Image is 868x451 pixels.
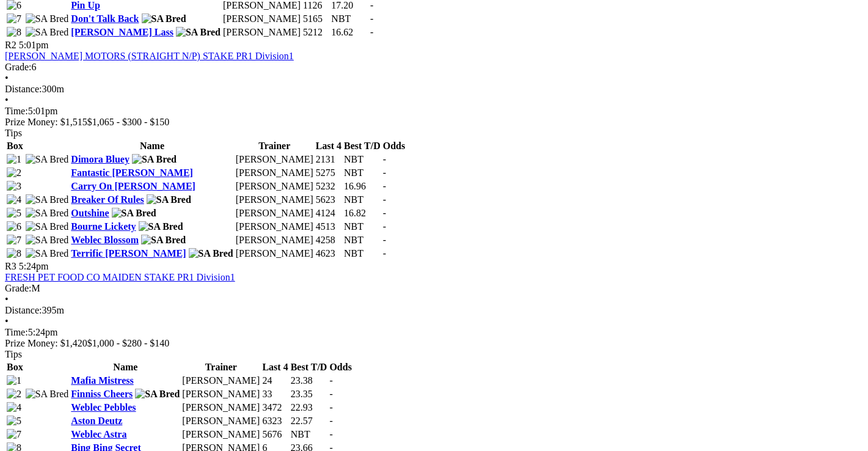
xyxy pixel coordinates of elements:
img: SA Bred [132,154,177,165]
span: $1,065 - $300 - $150 [87,117,170,127]
td: 16.82 [343,207,381,219]
img: 2 [7,389,21,400]
td: 23.38 [290,375,328,387]
td: 3472 [261,402,288,414]
img: SA Bred [26,248,69,259]
img: SA Bred [26,154,69,165]
td: 24 [261,375,288,387]
td: NBT [343,248,381,260]
img: 4 [7,402,21,413]
a: Terrific [PERSON_NAME] [71,248,186,258]
td: [PERSON_NAME] [181,388,260,400]
img: SA Bred [147,194,191,205]
img: SA Bred [26,389,69,400]
div: 5:24pm [5,327,863,338]
span: • [5,316,9,326]
span: - [383,194,386,205]
td: 6323 [261,415,288,427]
a: Weblec Astra [71,429,126,439]
a: Outshine [71,208,109,218]
span: R3 [5,261,16,271]
td: 5676 [261,428,288,441]
img: 6 [7,221,21,232]
img: 1 [7,154,21,165]
a: Dimora Bluey [71,154,129,164]
img: 7 [7,13,21,24]
span: - [383,221,386,232]
img: SA Bred [139,221,183,232]
span: Grade: [5,283,32,293]
span: • [5,95,9,105]
a: Fantastic [PERSON_NAME] [71,167,193,178]
a: Weblec Blossom [71,235,139,245]
td: 22.57 [290,415,328,427]
td: 16.96 [343,180,381,193]
td: 5212 [302,26,329,38]
th: Trainer [181,361,260,373]
span: Time: [5,106,28,116]
td: 4623 [315,248,342,260]
td: 23.35 [290,388,328,400]
img: 8 [7,27,21,38]
span: - [383,167,386,178]
th: Odds [382,140,406,152]
td: 5232 [315,180,342,193]
td: [PERSON_NAME] [181,415,260,427]
td: [PERSON_NAME] [222,26,301,38]
a: Aston Deutz [71,416,122,426]
td: [PERSON_NAME] [235,194,314,206]
div: Prize Money: $1,420 [5,338,863,349]
td: 16.62 [330,26,368,38]
span: - [329,375,332,386]
td: 4258 [315,234,342,246]
span: Distance: [5,84,42,94]
img: 2 [7,167,21,178]
td: [PERSON_NAME] [181,402,260,414]
span: Time: [5,327,28,337]
th: Trainer [235,140,314,152]
td: 4513 [315,221,342,233]
img: 7 [7,235,21,246]
td: NBT [343,234,381,246]
img: SA Bred [26,194,69,205]
span: - [370,27,373,37]
div: 395m [5,305,863,316]
img: SA Bred [189,248,233,259]
a: Carry On [PERSON_NAME] [71,181,195,191]
span: - [370,13,373,24]
span: - [329,402,332,413]
td: NBT [343,153,381,166]
img: SA Bred [26,221,69,232]
td: [PERSON_NAME] [222,13,301,25]
td: [PERSON_NAME] [235,221,314,233]
img: SA Bred [26,13,69,24]
a: [PERSON_NAME] Lass [71,27,173,37]
span: - [383,181,386,191]
td: 22.93 [290,402,328,414]
img: 5 [7,208,21,219]
span: 5:24pm [19,261,49,271]
img: 8 [7,248,21,259]
span: - [329,429,332,439]
span: • [5,294,9,304]
td: [PERSON_NAME] [181,375,260,387]
span: Tips [5,128,22,138]
div: 5:01pm [5,106,863,117]
td: [PERSON_NAME] [235,153,314,166]
td: NBT [343,221,381,233]
span: Distance: [5,305,42,315]
a: FRESH PET FOOD CO MAIDEN STAKE PR1 Division1 [5,272,235,282]
span: Box [7,362,23,372]
td: NBT [330,13,368,25]
img: 1 [7,375,21,386]
th: Odds [329,361,352,373]
span: $1,000 - $280 - $140 [87,338,170,348]
span: 5:01pm [19,40,49,50]
td: NBT [290,428,328,441]
span: Box [7,141,23,151]
span: Tips [5,349,22,359]
a: Breaker Of Rules [71,194,144,205]
a: [PERSON_NAME] MOTORS (STRAIGHT N/P) STAKE PR1 Division1 [5,51,294,61]
img: 4 [7,194,21,205]
div: M [5,283,863,294]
